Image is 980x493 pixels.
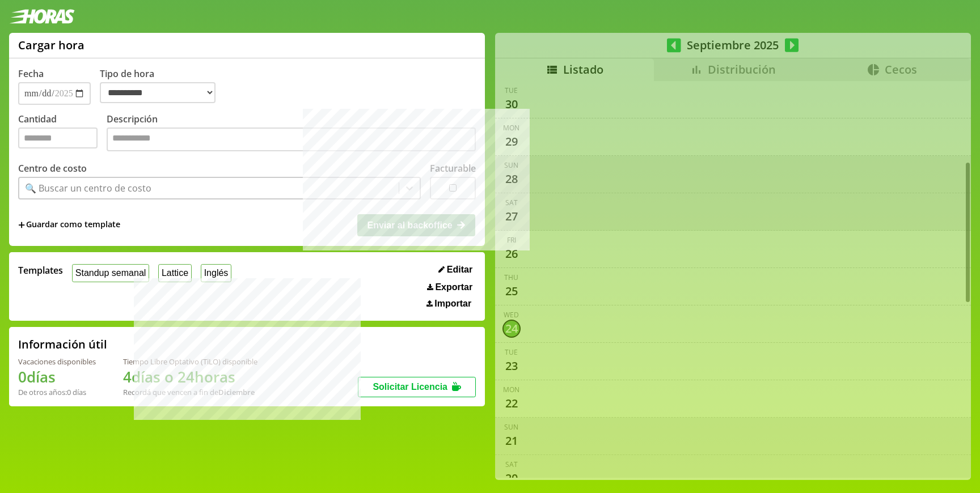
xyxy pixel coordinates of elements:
button: Solicitar Licencia [358,377,476,397]
button: Inglés [201,264,231,282]
div: Recordá que vencen a fin de [123,387,257,397]
h1: 4 días o 24 horas [123,367,257,387]
button: Standup semanal [72,264,149,282]
div: Tiempo Libre Optativo (TiLO) disponible [123,356,257,367]
h1: 0 días [18,367,96,387]
button: Exportar [424,282,476,293]
span: + [18,219,25,231]
div: 🔍 Buscar un centro de costo [25,182,151,194]
label: Facturable [430,162,476,175]
b: Diciembre [218,387,255,397]
span: Editar [447,265,472,275]
span: Solicitar Licencia [373,382,447,392]
label: Fecha [18,67,44,80]
select: Tipo de hora [100,82,216,103]
label: Centro de costo [18,162,87,175]
span: Exportar [435,282,472,292]
span: Importar [434,299,471,309]
label: Descripción [107,113,476,154]
div: Vacaciones disponibles [18,356,96,367]
span: +Guardar como template [18,219,120,231]
img: logotipo [9,9,75,24]
button: Lattice [158,264,192,282]
span: Templates [18,264,63,277]
input: Cantidad [18,127,98,148]
div: De otros años: 0 días [18,387,96,397]
button: Editar [435,264,476,275]
h2: Información útil [18,337,107,352]
textarea: Descripción [107,127,476,151]
h1: Cargar hora [18,37,85,53]
label: Cantidad [18,113,107,154]
label: Tipo de hora [100,67,225,105]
